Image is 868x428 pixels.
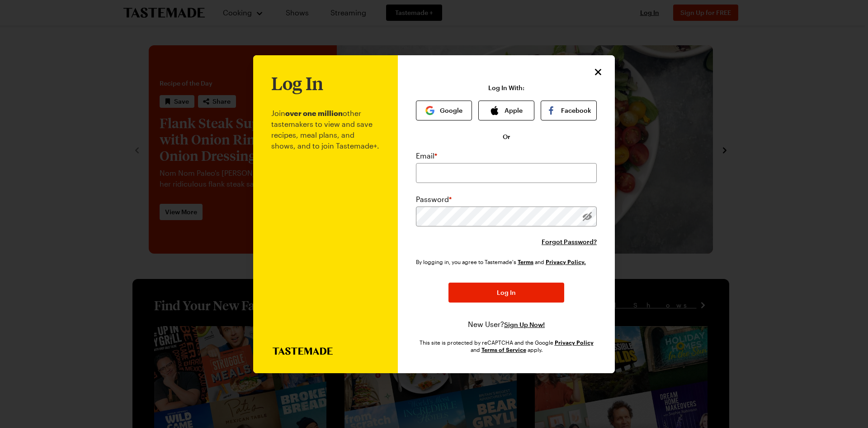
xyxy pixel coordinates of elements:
p: Log In With: [488,84,524,91]
button: Facebook [541,101,597,120]
div: By logging in, you agree to Tastemade's and [416,257,590,266]
button: Log In [448,283,564,303]
div: This site is protected by reCAPTCHA and the Google and apply. [416,339,597,353]
b: over one million [285,109,343,117]
p: Join other tastemakers to view and save recipes, meal plans, and shows, and to join Tastemade+. [271,93,380,347]
button: Google [416,101,472,120]
a: Tastemade Privacy Policy [546,258,586,265]
label: Email [416,150,437,161]
span: Or [503,132,510,141]
button: Apple [478,101,534,120]
button: Forgot Password? [542,237,597,246]
a: Google Terms of Service [481,346,526,353]
button: Close [592,66,604,78]
button: Sign Up Now! [504,320,545,329]
h1: Log In [271,73,323,93]
span: Log In [497,288,516,297]
span: New User? [468,320,504,328]
label: Password [416,194,452,205]
a: Google Privacy Policy [555,338,594,346]
a: Tastemade Terms of Service [518,258,533,265]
